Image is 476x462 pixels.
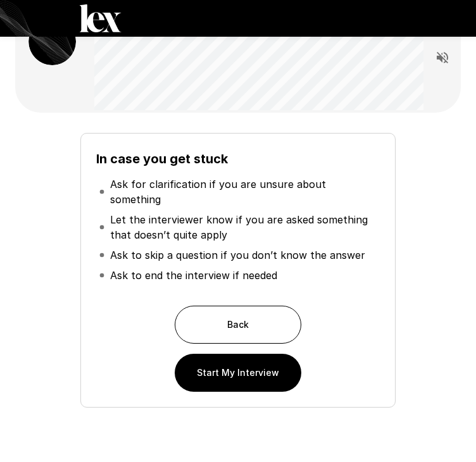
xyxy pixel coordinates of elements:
[110,177,377,207] p: Ask for clarification if you are unsure about something
[110,268,277,283] p: Ask to end the interview if needed
[28,18,76,65] img: lex_avatar2.png
[175,306,301,344] button: Back
[430,45,455,70] button: Read questions aloud
[110,247,365,263] p: Ask to skip a question if you don’t know the answer
[96,151,228,166] b: In case you get stuck
[110,212,377,242] p: Let the interviewer know if you are asked something that doesn’t quite apply
[175,354,301,392] button: Start My Interview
